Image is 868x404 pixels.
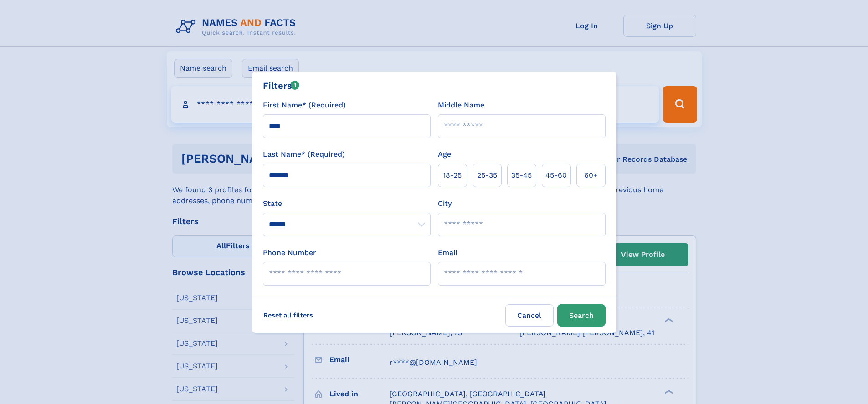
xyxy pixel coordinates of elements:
[263,100,346,111] label: First Name* (Required)
[438,100,484,111] label: Middle Name
[584,170,598,181] span: 60+
[263,149,345,160] label: Last Name* (Required)
[505,304,554,327] label: Cancel
[438,149,451,160] label: Age
[438,247,457,258] label: Email
[257,304,319,326] label: Reset all filters
[443,170,462,181] span: 18‑25
[263,198,431,209] label: State
[557,304,606,327] button: Search
[263,247,316,258] label: Phone Number
[477,170,497,181] span: 25‑35
[263,79,300,92] div: Filters
[545,170,567,181] span: 45‑60
[438,198,452,209] label: City
[511,170,532,181] span: 35‑45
